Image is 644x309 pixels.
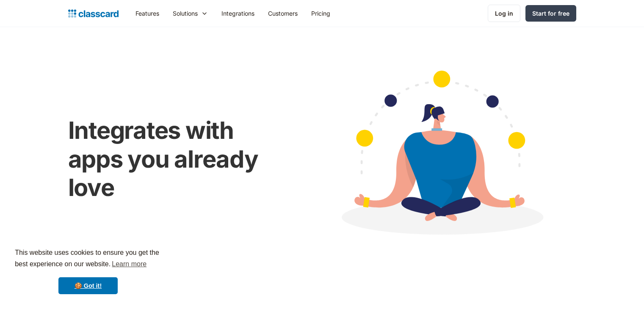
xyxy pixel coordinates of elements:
[305,54,576,257] img: Cartoon image showing connected apps
[58,277,118,294] a: dismiss cookie message
[532,9,569,18] div: Start for free
[488,5,520,22] a: Log in
[68,116,288,202] h1: Integrates with apps you already love
[7,240,169,302] div: cookieconsent
[215,4,261,23] a: Integrations
[304,4,337,23] a: Pricing
[68,8,119,19] a: home
[15,248,161,270] span: This website uses cookies to ensure you get the best experience on our website.
[129,4,166,23] a: Features
[111,258,148,270] a: learn more about cookies
[525,5,576,22] a: Start for free
[261,4,304,23] a: Customers
[173,9,198,18] div: Solutions
[166,4,215,23] div: Solutions
[495,9,513,18] div: Log in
